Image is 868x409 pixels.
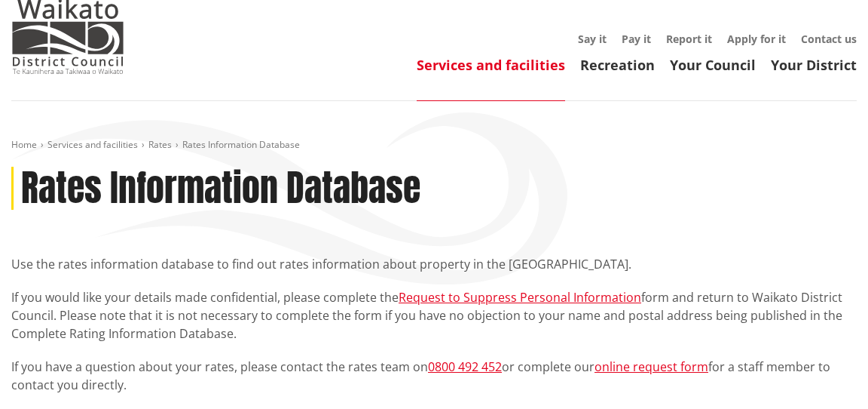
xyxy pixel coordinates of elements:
[428,358,502,375] a: 0800 492 452
[727,32,786,46] a: Apply for it
[666,32,712,46] a: Report it
[578,32,607,46] a: Say it
[21,167,420,211] h1: Rates Information Database
[622,32,651,46] a: Pay it
[771,56,857,74] a: Your District
[399,289,641,306] a: Request to Suppress Personal Information
[670,56,756,74] a: Your Council
[11,255,857,273] p: Use the rates information database to find out rates information about property in the [GEOGRAPHI...
[182,138,300,151] span: Rates Information Database
[11,358,857,394] p: If you have a question about your rates, please contact the rates team on or complete our for a s...
[148,138,172,151] a: Rates
[11,138,37,151] a: Home
[417,56,565,74] a: Services and facilities
[47,138,138,151] a: Services and facilities
[11,288,857,343] p: If you would like your details made confidential, please complete the form and return to Waikato ...
[799,346,853,400] iframe: Messenger Launcher
[580,56,655,74] a: Recreation
[594,358,708,375] a: online request form
[801,32,857,46] a: Contact us
[11,139,857,152] nav: breadcrumb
